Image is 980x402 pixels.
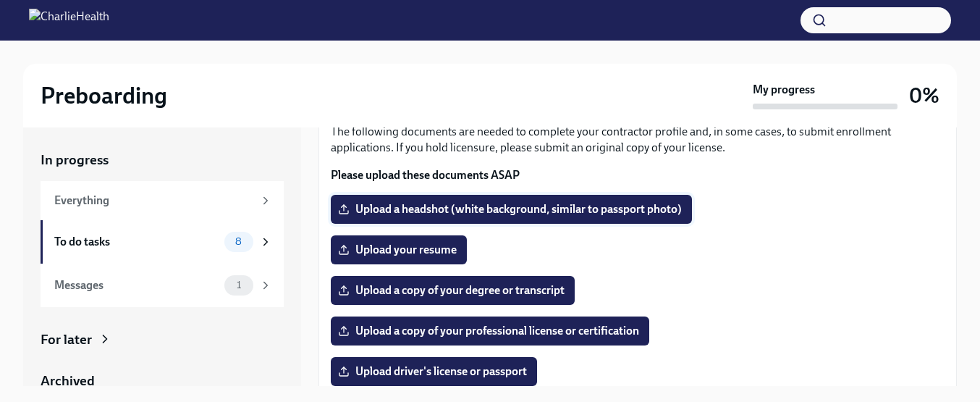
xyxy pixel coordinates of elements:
a: Messages1 [41,264,284,307]
p: The following documents are needed to complete your contractor profile and, in some cases, to sub... [331,124,945,156]
strong: My progress [753,82,815,98]
div: To do tasks [54,234,219,250]
div: Messages [54,277,219,293]
strong: Please upload these documents ASAP [331,168,520,182]
span: Upload your resume [341,243,457,257]
label: Upload your resume [331,235,467,264]
label: Upload a copy of your degree or transcript [331,276,575,305]
label: Upload driver's license or passport [331,357,537,386]
span: Upload a headshot (white background, similar to passport photo) [341,202,682,217]
a: To do tasks8 [41,220,284,264]
a: In progress [41,151,284,169]
span: Upload a copy of your degree or transcript [341,283,565,298]
span: Upload a copy of your professional license or certification [341,324,639,338]
label: Upload a headshot (white background, similar to passport photo) [331,195,692,224]
h2: Preboarding [41,81,167,110]
div: For later [41,330,92,349]
a: Everything [41,181,284,220]
a: Archived [41,372,284,390]
span: 1 [228,280,250,290]
span: Upload driver's license or passport [341,364,527,379]
label: Upload a copy of your professional license or certification [331,317,649,346]
a: For later [41,330,284,349]
span: 8 [227,236,250,247]
h3: 0% [909,83,939,109]
div: Everything [54,193,253,209]
img: CharlieHealth [29,9,109,32]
